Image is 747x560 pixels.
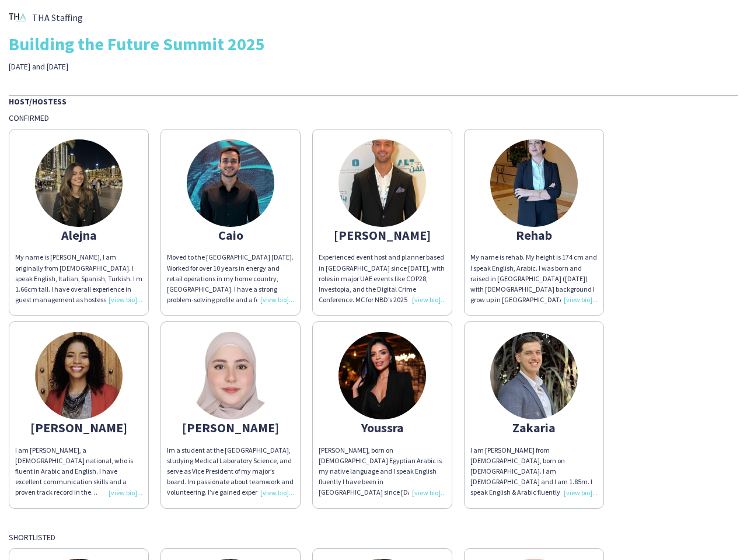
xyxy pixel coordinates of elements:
[167,445,294,498] div: Im a student at the [GEOGRAPHIC_DATA], studying Medical Laboratory Science, and serve as Vice Pre...
[35,332,123,419] img: thumb-67b4c25aa2fa4.jpeg
[9,61,264,72] div: [DATE] and [DATE]
[470,422,598,433] div: Zakaria
[470,252,598,305] div: My name is rehab. My height is 174 cm and I speak English, Arabic. I was born and raised in [GEOG...
[167,252,294,305] div: Moved to the [GEOGRAPHIC_DATA] [DATE]. Worked for over 10 years in energy and retail operations i...
[470,230,598,240] div: Rehab
[490,332,578,419] img: thumb-6414198ecd15f.jpeg
[35,139,123,227] img: thumb-685feb6033c15.jpeg
[15,445,142,498] div: I am [PERSON_NAME], a [DEMOGRAPHIC_DATA] national, who is fluent in Arabic and English. I have ex...
[15,230,142,240] div: Alejna
[15,422,142,433] div: [PERSON_NAME]
[167,422,294,433] div: [PERSON_NAME]
[338,139,426,227] img: thumb-113be0ec-a655-4f68-8700-e2678e85a9d6.jpg
[490,139,578,227] img: thumb-65266f2d8c9b7.jpg
[319,252,446,305] div: Experienced event host and planner based in [GEOGRAPHIC_DATA] since [DATE], with roles in major U...
[338,332,426,419] img: thumb-67a394f9e2fc5.png
[15,252,142,305] div: My name is [PERSON_NAME], I am originally from [DEMOGRAPHIC_DATA]. I speak English, Italian, Span...
[9,532,738,542] div: Shortlisted
[9,113,738,123] div: Confirmed
[187,332,274,419] img: thumb-6681b05edf880.jpeg
[319,422,446,433] div: Youssra
[9,95,738,107] div: Host/Hostess
[470,445,598,498] div: I am [PERSON_NAME] from [DEMOGRAPHIC_DATA], born on [DEMOGRAPHIC_DATA]. I am [DEMOGRAPHIC_DATA] a...
[9,35,738,52] div: Building the Future Summit 2025
[32,12,83,23] span: THA Staffing
[167,230,294,240] div: Caio
[319,445,446,498] div: [PERSON_NAME], born on [DEMOGRAPHIC_DATA] Egyptian Arabic is my native language and I speak Engli...
[9,9,26,26] img: thumb-e4efe1b4-fe61-4570-8b84-291ae83171bc.png
[187,139,274,227] img: thumb-6831a02cf00ee.jpg
[319,230,446,240] div: [PERSON_NAME]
